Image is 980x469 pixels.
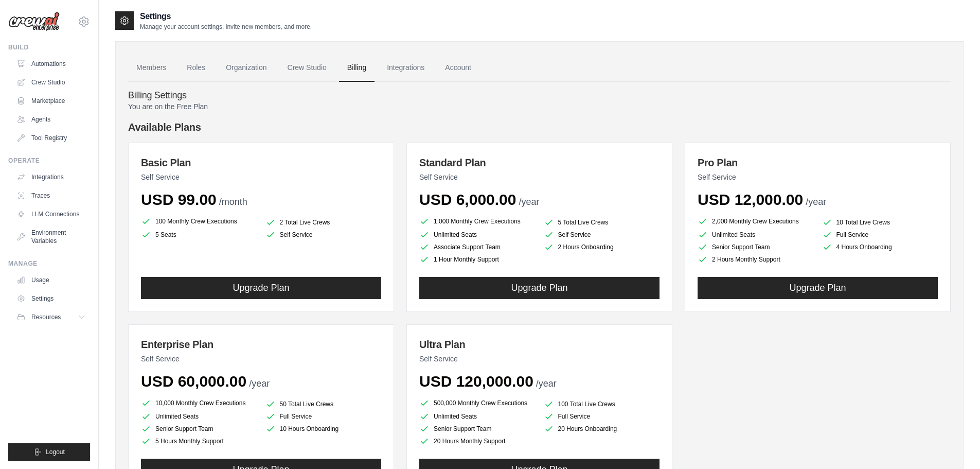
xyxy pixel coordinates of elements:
h4: Billing Settings [128,90,951,101]
a: LLM Connections [12,206,90,222]
span: USD 6,000.00 [419,191,516,208]
li: 500,000 Monthly Crew Executions [419,397,536,409]
li: Unlimited Seats [419,230,536,240]
li: Unlimited Seats [419,411,536,422]
a: Crew Studio [12,74,90,91]
span: /year [806,197,826,207]
a: Integrations [379,54,433,82]
p: Self Service [141,354,381,364]
p: Self Service [698,172,938,182]
li: Self Service [544,230,660,240]
span: /year [249,378,270,389]
span: /month [219,197,247,207]
li: 2 Hours Monthly Support [698,254,814,265]
li: 50 Total Live Crews [265,399,382,409]
li: Unlimited Seats [698,230,814,240]
span: USD 99.00 [141,191,217,208]
a: Usage [12,272,90,288]
a: Environment Variables [12,224,90,249]
span: USD 120,000.00 [419,373,533,390]
li: Senior Support Team [141,424,257,434]
span: Resources [31,313,61,321]
li: Full Service [544,411,660,422]
a: Automations [12,56,90,72]
a: Marketplace [12,93,90,109]
a: Integrations [12,169,90,185]
li: 5 Total Live Crews [544,217,660,228]
li: 5 Seats [141,230,257,240]
li: 20 Hours Onboarding [544,424,660,434]
h3: Pro Plan [698,155,938,170]
span: Logout [46,448,65,456]
a: Account [437,54,479,82]
li: 10,000 Monthly Crew Executions [141,397,257,409]
img: Logo [8,12,60,31]
li: Unlimited Seats [141,411,257,422]
li: 100 Total Live Crews [544,399,660,409]
li: 4 Hours Onboarding [822,242,938,252]
div: Build [8,43,90,51]
a: Roles [179,54,213,82]
li: 2,000 Monthly Crew Executions [698,215,814,228]
h3: Ultra Plan [419,337,660,352]
p: Self Service [141,172,381,182]
li: 10 Total Live Crews [822,217,938,228]
p: You are on the Free Plan [128,101,951,112]
button: Logout [8,443,90,461]
a: Organization [218,54,275,82]
li: 5 Hours Monthly Support [141,436,257,446]
li: Full Service [265,411,382,422]
h4: Available Plans [128,120,951,134]
h3: Basic Plan [141,155,381,170]
li: Senior Support Team [419,424,536,434]
li: 1 Hour Monthly Support [419,254,536,265]
a: Crew Studio [279,54,335,82]
div: Manage [8,259,90,268]
p: Self Service [419,172,660,182]
a: Traces [12,187,90,204]
li: Self Service [265,230,382,240]
span: USD 60,000.00 [141,373,246,390]
li: 100 Monthly Crew Executions [141,215,257,228]
h3: Enterprise Plan [141,337,381,352]
a: Agents [12,111,90,128]
button: Upgrade Plan [419,277,660,299]
h3: Standard Plan [419,155,660,170]
span: /year [519,197,539,207]
li: Full Service [822,230,938,240]
li: 2 Total Live Crews [265,217,382,228]
span: /year [536,378,557,389]
h2: Settings [140,10,312,23]
a: Billing [339,54,375,82]
li: 10 Hours Onboarding [265,424,382,434]
p: Manage your account settings, invite new members, and more. [140,23,312,31]
a: Settings [12,290,90,307]
button: Upgrade Plan [698,277,938,299]
li: Associate Support Team [419,242,536,252]
p: Self Service [419,354,660,364]
li: 20 Hours Monthly Support [419,436,536,446]
li: Senior Support Team [698,242,814,252]
li: 2 Hours Onboarding [544,242,660,252]
div: Operate [8,157,90,165]
a: Tool Registry [12,130,90,146]
button: Resources [12,309,90,325]
span: USD 12,000.00 [698,191,803,208]
li: 1,000 Monthly Crew Executions [419,215,536,228]
button: Upgrade Plan [141,277,381,299]
a: Members [128,54,174,82]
